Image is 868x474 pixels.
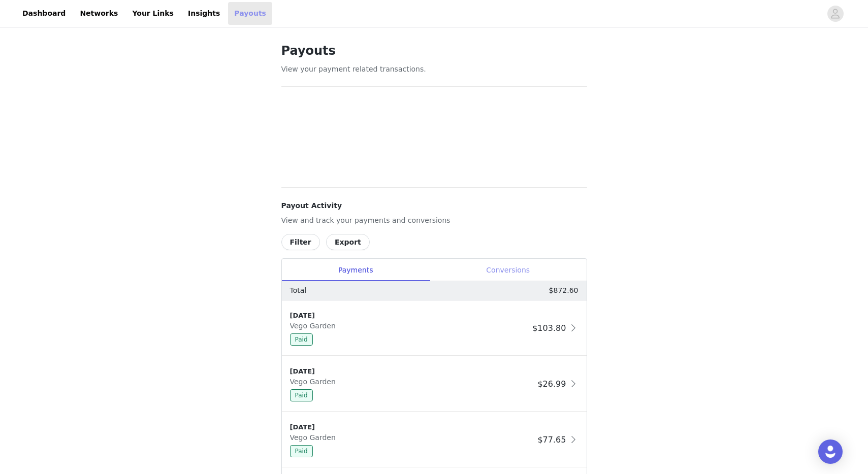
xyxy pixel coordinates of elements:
[281,64,587,75] p: View your payment related transactions.
[182,2,226,25] a: Insights
[126,2,180,25] a: Your Links
[290,311,529,321] div: [DATE]
[290,433,340,442] span: Vego Garden
[281,234,320,250] button: Filter
[430,259,587,282] div: Conversions
[228,2,272,25] a: Payouts
[290,445,313,457] span: Paid
[326,234,370,250] button: Export
[290,378,340,386] span: Vego Garden
[532,323,566,333] span: $103.80
[282,412,587,468] div: clickable-list-item
[281,42,587,60] h1: Payouts
[537,379,566,389] span: $26.99
[290,285,307,296] p: Total
[282,356,587,412] div: clickable-list-item
[281,215,587,226] p: View and track your payments and conversions
[290,366,534,377] div: [DATE]
[830,6,840,22] div: avatar
[537,435,566,445] span: $77.65
[74,2,124,25] a: Networks
[290,322,340,330] span: Vego Garden
[290,389,313,401] span: Paid
[290,333,313,346] span: Paid
[281,200,587,211] h4: Payout Activity
[282,259,430,282] div: Payments
[282,300,587,356] div: clickable-list-item
[549,285,578,296] p: $872.60
[290,422,534,432] div: [DATE]
[818,439,843,464] div: Open Intercom Messenger
[16,2,72,25] a: Dashboard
